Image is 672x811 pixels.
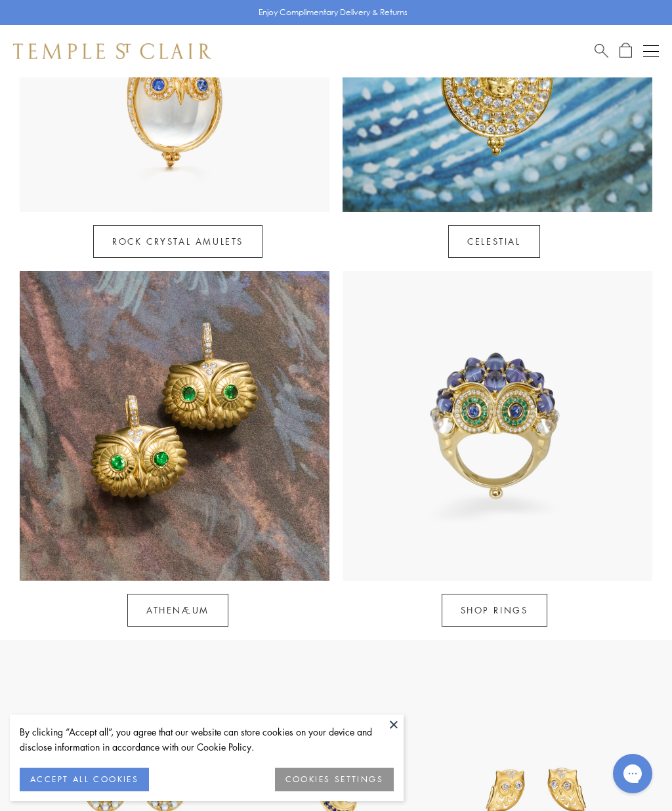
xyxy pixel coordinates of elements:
p: Enjoy Complimentary Delivery & Returns [259,6,408,19]
iframe: Gorgias live chat messenger [606,749,659,798]
button: COOKIES SETTINGS [275,768,394,791]
a: Athenæum [127,594,228,627]
a: SHOP RINGS [442,594,547,627]
a: Rock Crystal Amulets [93,225,262,258]
a: Celestial [448,225,539,258]
a: Open Shopping Bag [619,43,632,59]
button: ACCEPT ALL COOKIES [20,768,149,791]
a: Search [595,43,608,59]
img: Temple St. Clair [13,43,211,59]
button: Open navigation [643,43,659,59]
div: By clicking “Accept all”, you agree that our website can store cookies on your device and disclos... [20,724,394,755]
